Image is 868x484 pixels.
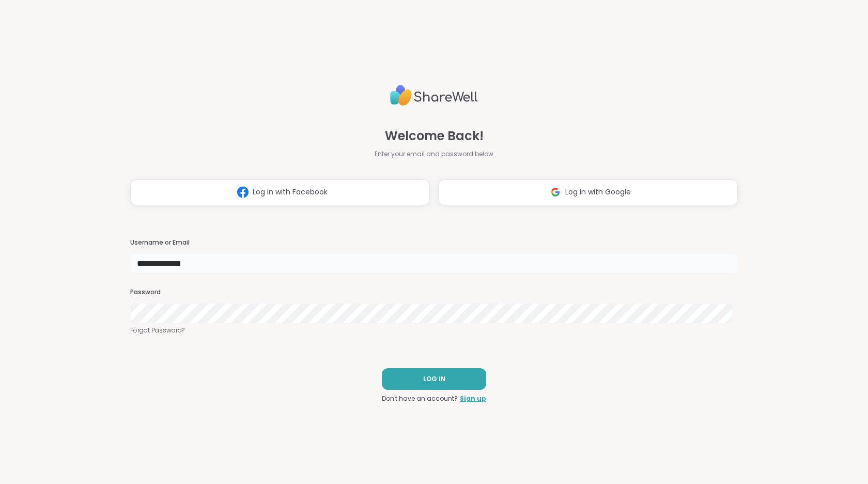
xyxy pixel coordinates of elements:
[130,179,430,205] button: Log in with Facebook
[382,394,458,403] span: Don't have an account?
[423,374,445,384] span: LOG IN
[565,187,631,198] span: Log in with Google
[253,187,328,198] span: Log in with Facebook
[385,127,484,145] span: Welcome Back!
[130,238,738,247] h3: Username or Email
[390,81,478,110] img: ShareWell Logo
[130,288,738,297] h3: Password
[438,179,738,205] button: Log in with Google
[382,368,486,390] button: LOG IN
[375,149,493,159] span: Enter your email and password below
[460,394,486,403] a: Sign up
[130,326,738,335] a: Forgot Password?
[546,183,565,202] img: ShareWell Logomark
[233,183,253,202] img: ShareWell Logomark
